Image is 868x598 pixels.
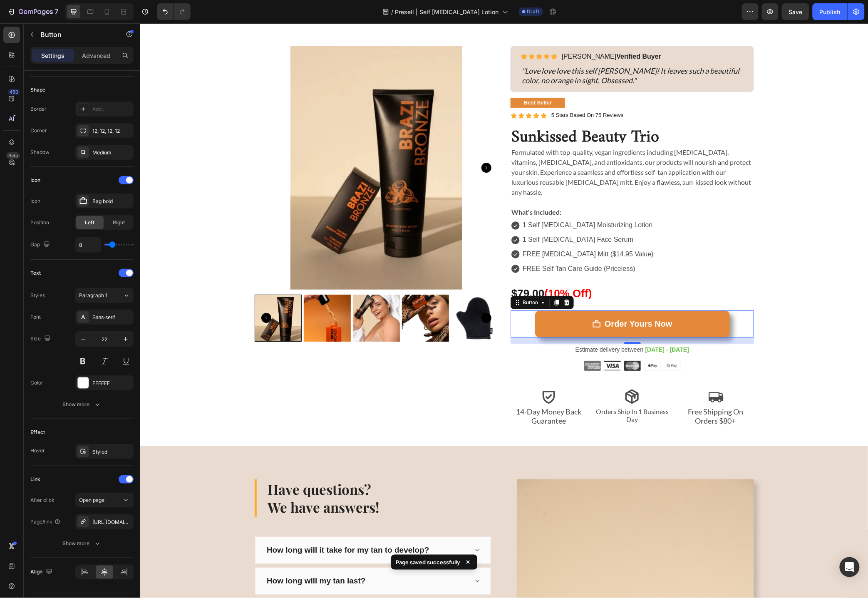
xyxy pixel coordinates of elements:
[8,89,20,95] div: 450
[371,261,613,280] p: $79.00
[30,333,52,345] div: Size
[820,7,841,16] div: Publish
[404,264,452,276] span: (10% Off)
[30,496,55,504] div: After click
[382,227,513,234] span: FREE [MEDICAL_DATA] Mitt ($14.95 Value)
[92,149,131,156] div: Medium
[75,288,134,303] button: Paragraph 1
[30,127,47,134] div: Corner
[92,127,131,135] div: 12, 12, 12, 12
[813,3,848,20] button: Publish
[30,476,40,483] div: Link
[381,275,399,283] div: Button
[789,8,803,15] span: Save
[395,7,499,16] span: Presell | Self [MEDICAL_DATA] Lotion
[30,269,41,277] div: Text
[524,337,541,347] img: gempages_569775103198364896-c80e3f46-70a3-4a74-a413-961dee8ef837.png
[6,152,20,159] div: Beta
[92,380,131,387] div: FFFFFF
[76,237,101,252] input: Auto
[63,539,102,548] div: Show more
[75,493,134,508] button: Open page
[382,198,512,205] span: 1 Self [MEDICAL_DATA] Moisturizing Lotion
[444,337,461,347] img: gempages_569775103198364896-d18fc49b-f128-4a62-947e-a111e3450f28.png
[126,553,226,563] p: How long will my tan last?
[126,522,289,532] p: How long will it take for my tan to develop?
[538,384,613,402] p: Free Shipping On Orders $80+
[30,518,61,526] div: Page/link
[79,292,107,299] span: Paragraph 1
[85,219,95,226] span: Left
[382,213,493,220] span: 1 Self [MEDICAL_DATA] Face Serum
[527,8,540,15] span: Draft
[382,242,495,249] span: FREE Self Tan Care Guide (Priceless)
[30,379,43,387] div: Color
[30,197,40,205] div: Icon
[121,290,131,300] button: Carousel Back Arrow
[341,290,351,300] button: Carousel Next Arrow
[371,185,421,193] strong: What's Included:
[79,497,104,503] span: Open page
[92,448,131,456] div: Styled
[30,567,54,578] div: Align
[382,43,599,62] i: "Love love love this self [PERSON_NAME]! It leaves such a beautiful color, no orange in sight. Ob...
[92,198,131,205] div: Bag bold
[422,29,521,38] p: [PERSON_NAME]
[40,30,111,40] p: Button
[782,3,809,20] button: Save
[392,7,394,16] span: /
[30,105,47,113] div: Border
[371,384,446,402] p: 14-Day Money Back Guarantee
[213,271,260,318] img: Deep Moisture Tanning Cream
[30,447,45,454] div: Hover
[30,397,134,412] button: Show more
[476,30,521,37] strong: Verified Buyer
[30,239,52,251] div: Gap
[92,106,131,113] div: Add...
[82,51,110,60] p: Advanced
[341,139,351,149] button: Carousel Next Arrow
[411,89,483,96] p: 5 Stars Based On 75 Reviews
[30,219,49,226] div: Position
[464,296,532,305] strong: Order Yours Now
[371,125,611,173] span: Formulated with top-quality, vegan ingredients including [MEDICAL_DATA], vitamins, [MEDICAL_DATA]...
[396,558,461,566] p: Page saved successfully
[63,400,102,409] div: Show more
[464,337,481,347] img: gempages_569775103198364896-7f832480-d60a-437a-a557-502979cde68c.png
[370,97,614,120] h1: Sunkissed Beauty Trio
[30,149,50,156] div: Shadow
[395,287,590,314] a: Order Yours Now
[41,51,64,60] p: Settings
[92,314,131,321] div: Sans-serif
[55,7,58,17] p: 7
[113,219,125,226] span: Right
[505,323,549,330] span: [DATE] - [DATE]
[435,323,503,330] span: Estimate delivery between
[30,86,45,94] div: Shape
[456,384,528,400] span: Orders Ship In 1 Business Day
[30,176,40,184] div: Icon
[92,519,131,526] div: [URL][DOMAIN_NAME]
[30,313,41,321] div: Font
[30,429,45,436] div: Effect
[30,292,45,299] div: Styles
[157,3,191,20] div: Undo/Redo
[127,457,350,493] p: Have questions? We have answers!
[3,3,62,20] button: 7
[484,337,501,347] img: gempages_569775103198364896-eb9221e6-d040-4d0c-8066-51ee13b21a21.png
[384,76,412,83] p: Best Seller
[840,557,860,577] div: Open Intercom Messenger
[30,536,134,551] button: Show more
[504,337,521,347] img: gempages_569775103198364896-8be0a949-7b9f-4c91-a78f-679d87d37209.png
